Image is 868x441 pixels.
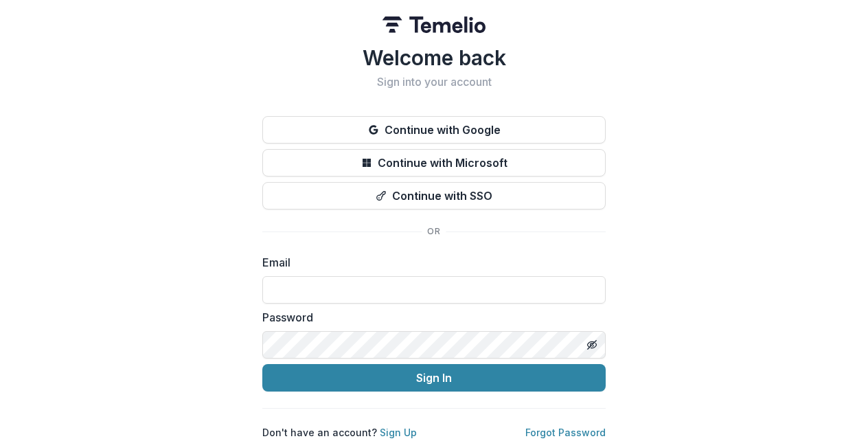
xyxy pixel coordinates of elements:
a: Forgot Password [525,427,606,438]
h1: Welcome back [262,45,606,70]
label: Email [262,254,597,271]
img: Temelio [382,16,486,33]
button: Continue with Microsoft [262,149,606,177]
a: Sign Up [380,427,417,438]
h2: Sign into your account [262,76,606,89]
button: Toggle password visibility [581,334,603,356]
button: Continue with SSO [262,182,606,210]
label: Password [262,309,597,326]
p: Don't have an account? [262,425,417,440]
button: Continue with Google [262,116,606,144]
button: Sign In [262,364,606,392]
